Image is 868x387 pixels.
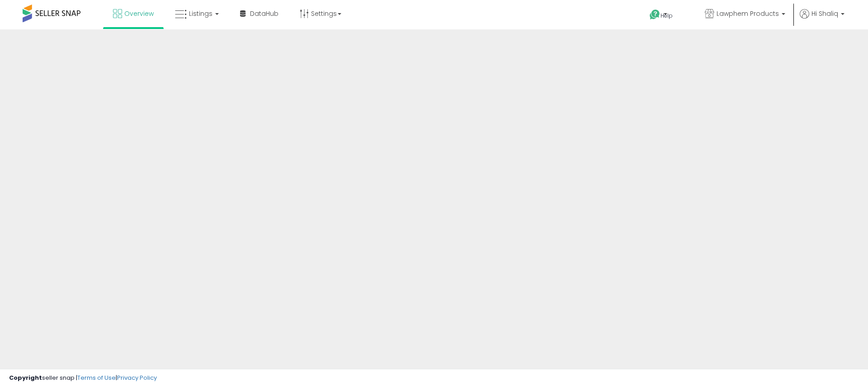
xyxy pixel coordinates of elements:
span: Hi Shaliq [811,9,838,18]
i: Get Help [649,9,660,20]
span: Overview [124,9,154,18]
span: Listings [189,9,212,18]
span: Help [660,12,673,19]
a: Hi Shaliq [800,9,844,29]
strong: Copyright [9,373,42,382]
a: Help [642,2,690,29]
a: Privacy Policy [117,373,157,382]
a: Terms of Use [77,373,116,382]
span: Lawphem Products [717,9,779,18]
span: DataHub [250,9,278,18]
div: seller snap | | [9,374,157,382]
